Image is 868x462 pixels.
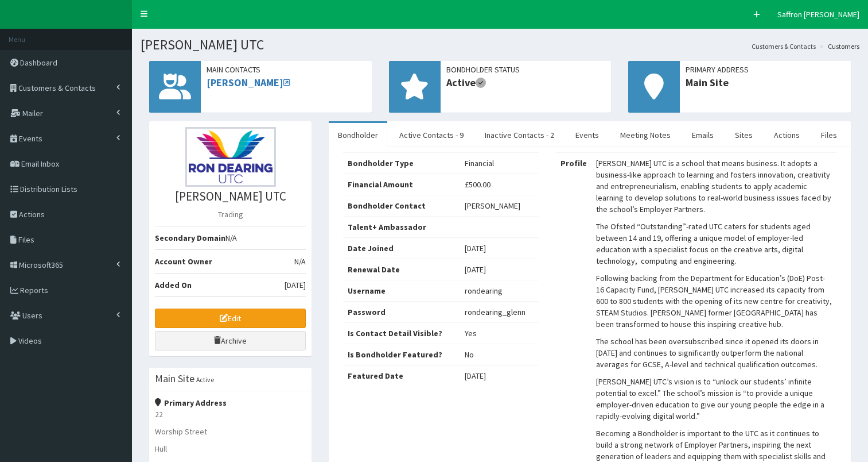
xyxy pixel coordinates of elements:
th: Bondholder Type [343,153,460,174]
th: Bondholder Contact [343,195,460,217]
td: £500.00 [460,174,539,195]
b: Secondary Domain [155,233,225,243]
b: Added On [155,280,192,290]
th: Financial Amount [343,174,460,195]
td: rondearing [460,280,539,302]
p: [PERSON_NAME] UTC’s vision is to “unlock our students’ infinite potential to excel.” The school’s... [596,376,832,422]
span: Actions [19,209,45,220]
a: Events [566,123,608,147]
td: No [460,344,539,365]
td: [DATE] [460,238,539,259]
th: Renewal Date [343,259,460,280]
b: Account Owner [155,256,212,267]
th: Date Joined [343,238,460,259]
td: [PERSON_NAME] [460,195,539,217]
span: Main Contacts [207,64,366,75]
li: Customers [817,41,859,51]
th: Talent+ Ambassador [343,217,460,238]
span: Reports [20,285,48,295]
a: Customers & Contacts [752,41,816,51]
span: Bondholder Status [446,64,606,75]
span: [DATE] [285,279,306,291]
td: [DATE] [460,259,539,280]
span: Customers & Contacts [18,83,96,93]
td: rondearing_glenn [460,302,539,323]
span: Microsoft365 [19,260,63,270]
th: Is Contact Detail Visible? [343,323,460,344]
span: Users [22,310,42,321]
a: Sites [726,123,762,147]
a: [PERSON_NAME] [207,76,290,89]
span: Active [446,75,606,90]
li: N/A [155,226,306,250]
span: Primary Address [686,64,845,75]
span: Distribution Lists [20,184,77,194]
p: Worship Street [155,426,306,437]
th: Is Bondholder Featured? [343,344,460,365]
small: Active [196,375,214,384]
h3: Main Site [155,374,194,384]
span: Videos [18,336,42,346]
span: Events [19,133,42,144]
span: Mailer [22,108,43,118]
td: Financial [460,153,539,174]
span: Files [18,234,34,245]
p: Following backing from the Department for Education’s (DoE) Post-16 Capacity Fund, [PERSON_NAME] ... [596,272,832,330]
th: Featured Date [343,365,460,387]
span: Main Site [686,75,845,90]
span: Saffron [PERSON_NAME] [777,9,859,20]
p: The school has been oversubscribed since it opened its doors in [DATE] and continues to significa... [596,336,832,370]
a: Meeting Notes [611,123,680,147]
a: Files [812,123,846,147]
a: Active Contacts - 9 [390,123,473,147]
p: Hull [155,443,306,455]
a: Archive [155,331,306,351]
h1: [PERSON_NAME] UTC [141,37,859,52]
p: The Ofsted “Outstanding”-rated UTC caters for students aged between 14 and 19, offering a unique ... [596,221,832,267]
th: Username [343,280,460,302]
p: Trading [155,209,306,220]
p: 22 [155,409,306,420]
a: Inactive Contacts - 2 [476,123,563,147]
th: Password [343,302,460,323]
td: Yes [460,323,539,344]
p: [PERSON_NAME] UTC is a school that means business. It adopts a business-like approach to learning... [596,157,832,215]
strong: Primary Address [155,398,227,408]
span: Dashboard [20,57,57,68]
a: Edit [155,309,306,328]
h3: [PERSON_NAME] UTC [155,190,306,203]
span: Email Inbox [21,159,59,169]
span: N/A [294,256,306,267]
a: Actions [765,123,809,147]
td: [DATE] [460,365,539,387]
a: Emails [683,123,723,147]
a: Bondholder [329,123,387,147]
